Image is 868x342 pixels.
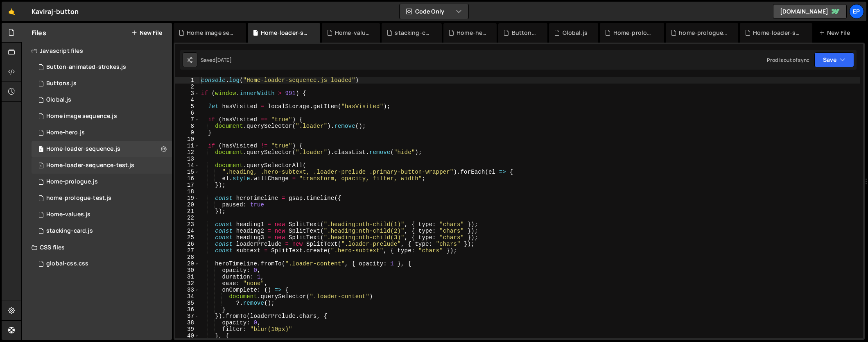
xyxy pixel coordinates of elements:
[2,2,22,21] a: 🤙
[175,169,199,175] div: 15
[512,29,538,37] div: Buttons.js
[38,147,43,153] span: 1
[175,287,199,293] div: 33
[175,123,199,129] div: 8
[32,7,79,16] div: Kaviraj-button
[679,29,728,37] div: home-prologue-test.js
[175,136,199,143] div: 10
[175,195,199,202] div: 19
[175,313,199,319] div: 37
[22,239,172,256] div: CSS files
[175,149,199,156] div: 12
[457,29,487,37] div: Home-hero.js
[32,157,172,174] div: 16061/44088.js
[46,211,90,218] div: Home-values.js
[175,319,199,326] div: 38
[32,141,172,157] div: 16061/43594.js
[175,326,199,333] div: 39
[773,4,847,19] a: [DOMAIN_NAME]
[32,256,172,272] div: 16061/43261.css
[38,163,43,170] span: 0
[175,156,199,162] div: 13
[175,143,199,149] div: 11
[32,75,172,92] div: 16061/43050.js
[46,178,98,186] div: Home-prologue.js
[46,129,85,136] div: Home-hero.js
[175,241,199,247] div: 26
[22,43,172,59] div: Javascript files
[175,103,199,110] div: 5
[131,29,162,36] button: New File
[32,92,172,108] div: 16061/45009.js
[395,29,432,37] div: stacking-card.js
[46,80,77,87] div: Buttons.js
[46,113,117,120] div: Home image sequence.js
[753,29,802,37] div: Home-loader-sequence-test.js
[32,174,172,190] div: 16061/43249.js
[767,57,809,63] div: Prod is out of sync
[175,208,199,215] div: 21
[46,227,93,235] div: stacking-card.js
[175,202,199,208] div: 20
[175,267,199,274] div: 30
[849,4,864,19] a: Ep
[32,59,172,75] div: 16061/43947.js
[335,29,370,37] div: Home-values.js
[175,110,199,116] div: 6
[175,333,199,339] div: 40
[175,182,199,188] div: 17
[175,215,199,221] div: 22
[175,247,199,254] div: 27
[32,108,172,125] div: 16061/45089.js
[261,29,310,37] div: Home-loader-sequence.js
[32,190,172,206] div: 16061/44087.js
[175,162,199,169] div: 14
[46,195,111,202] div: home-prologue-test.js
[175,254,199,260] div: 28
[175,129,199,136] div: 9
[201,57,232,63] div: Saved
[215,57,232,63] div: [DATE]
[175,90,199,97] div: 3
[175,300,199,306] div: 35
[175,306,199,313] div: 36
[613,29,655,37] div: Home-prologue.js
[46,145,120,153] div: Home-loader-sequence.js
[814,52,854,67] button: Save
[175,280,199,287] div: 32
[175,221,199,228] div: 23
[175,260,199,267] div: 29
[175,274,199,280] div: 31
[175,293,199,300] div: 34
[46,63,126,71] div: Button-animated-strokes.js
[32,206,172,223] div: 16061/43950.js
[32,28,46,37] h2: Files
[46,162,134,169] div: Home-loader-sequence-test.js
[187,29,236,37] div: Home image sequence.js
[175,77,199,84] div: 1
[32,125,172,141] div: 16061/43948.js
[175,116,199,123] div: 7
[46,260,88,267] div: global-css.css
[175,188,199,195] div: 18
[46,96,71,104] div: Global.js
[400,4,468,19] button: Code Only
[175,228,199,234] div: 24
[175,84,199,90] div: 2
[175,175,199,182] div: 16
[175,234,199,241] div: 25
[563,29,588,37] div: Global.js
[32,223,172,239] div: 16061/44833.js
[175,97,199,103] div: 4
[819,29,853,37] div: New File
